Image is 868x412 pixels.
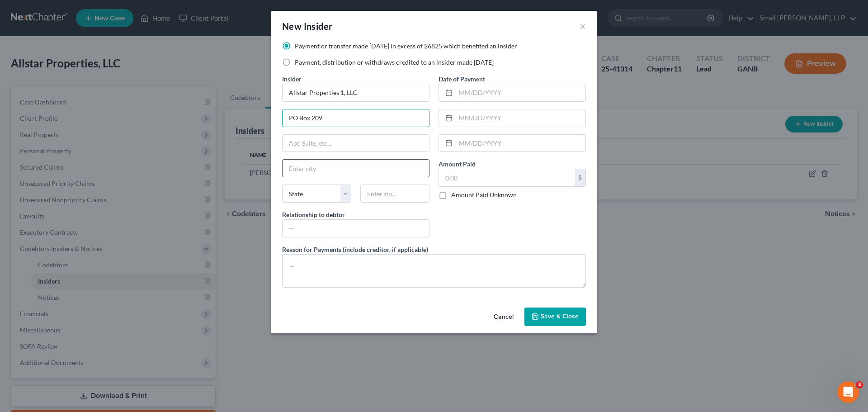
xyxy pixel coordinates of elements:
span: Save & Close [541,313,579,321]
input: -- [283,220,429,237]
label: Amount Paid [439,159,476,169]
input: MM/DD/YYYY [456,109,585,127]
span: New [282,21,302,32]
input: Enter name... [283,84,429,101]
label: Amount Paid Unknown [451,190,517,199]
label: Relationship to debtor [282,210,345,219]
div: $ [575,169,585,186]
span: 3 [856,381,863,388]
input: Enter zip... [360,185,429,203]
button: Save & Close [524,308,586,327]
label: Payment or transfer made [DATE] in excess of $6825 which benefited an insider [295,42,517,51]
input: Enter address... [283,109,429,127]
input: Enter city [283,160,429,177]
label: Reason for Payments (include creditor, if applicable) [282,245,428,254]
label: Date of Payment [439,74,485,84]
span: Insider [304,21,333,32]
input: MM/DD/YYYY [456,135,585,152]
label: Payment, distribution or withdraws credited to an insider made [DATE] [295,58,494,67]
input: Apt, Suite, etc... [283,135,429,152]
input: 0.00 [439,169,575,186]
span: Insider [282,75,302,83]
button: Cancel [486,308,521,327]
button: × [580,21,586,32]
input: MM/DD/YYYY [456,84,585,101]
iframe: Intercom live chat [837,381,859,403]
